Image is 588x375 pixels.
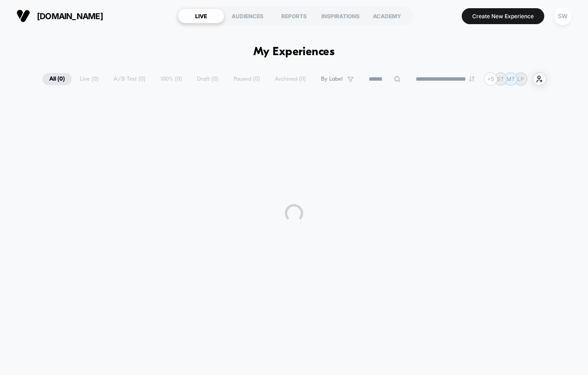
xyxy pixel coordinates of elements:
[551,7,574,26] button: SW
[497,76,504,82] p: ST
[517,76,524,82] p: LP
[462,8,544,24] button: Create New Experience
[42,73,72,85] span: All ( 0 )
[16,9,30,23] img: Visually logo
[271,9,317,23] div: REPORTS
[317,9,364,23] div: INSPIRATIONS
[14,9,106,23] button: [DOMAIN_NAME]
[554,7,572,25] div: SW
[484,72,497,86] div: + 5
[37,11,103,21] span: [DOMAIN_NAME]
[321,76,343,82] span: By Label
[178,9,224,23] div: LIVE
[253,46,335,59] h1: My Experiences
[224,9,271,23] div: AUDIENCES
[469,76,475,82] img: end
[506,76,515,82] p: MT
[364,9,410,23] div: ACADEMY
